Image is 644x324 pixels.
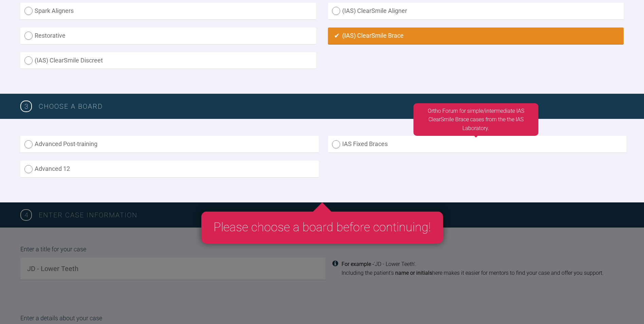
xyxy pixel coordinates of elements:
label: Spark Aligners [20,3,316,19]
label: Advanced 12 [20,161,319,177]
label: Advanced Post-training [20,136,319,152]
label: (IAS) ClearSmile Discreet [20,52,316,69]
div: Ortho Forum for simple/intermediate IAS ClearSmile Brace cases from the the IAS Laboratory. [413,103,538,136]
span: 3 [20,101,32,112]
label: (IAS) ClearSmile Aligner [328,3,624,19]
label: (IAS) ClearSmile Brace [328,28,624,44]
div: Please choose a board before continuing! [201,212,443,244]
label: Restorative [20,28,316,44]
h3: Choose a board [39,101,624,112]
label: IAS Fixed Braces [328,136,626,152]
